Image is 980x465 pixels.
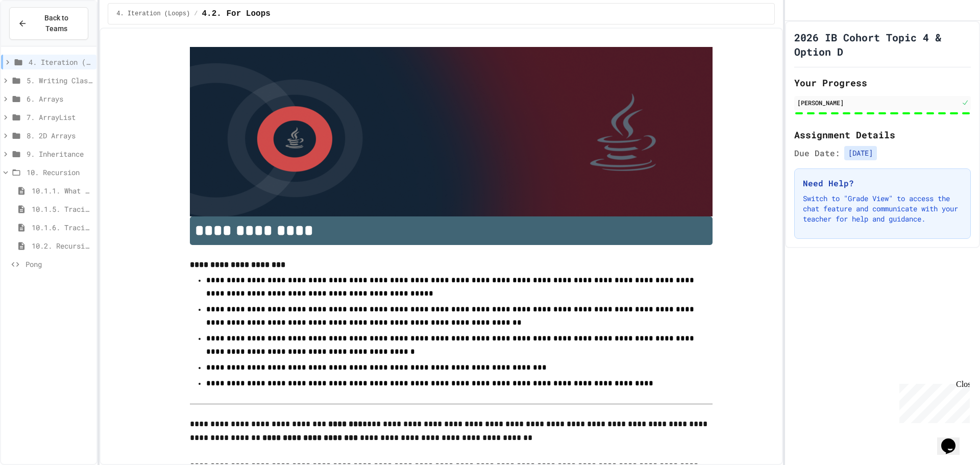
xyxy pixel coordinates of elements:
span: / [194,10,198,18]
span: Back to Teams [33,13,80,34]
div: Chat with us now!Close [4,4,70,65]
p: Switch to "Grade View" to access the chat feature and communicate with your teacher for help and ... [803,193,962,224]
span: 8. 2D Arrays [27,130,92,141]
div: [PERSON_NAME] [797,98,960,107]
span: 10.2. Recursive Searching and Sorting [32,240,92,251]
span: 5. Writing Classes [27,75,92,86]
h1: 2026 IB Cohort Topic 4 & Option D [794,30,971,59]
span: 10.1.1. What is Recursion? (Day 1) [32,185,92,196]
span: 4.2. For Loops [202,8,270,20]
span: 4. Iteration (Loops) [116,10,190,18]
iframe: chat widget [937,424,970,455]
span: 10. Recursion [27,167,92,178]
span: 10.1.5. Tracing Recursive Methods (Day 2) [32,204,92,214]
button: Back to Teams [9,7,88,40]
h2: Your Progress [794,76,971,90]
span: Pong [26,259,92,270]
h3: Need Help? [803,177,962,189]
h2: Assignment Details [794,128,971,142]
span: 7. ArrayList [27,112,92,123]
span: 6. Arrays [27,93,92,104]
iframe: chat widget [895,380,970,423]
span: 10.1.6. Tracing Challenge: Recursion [32,222,92,233]
span: Due Date: [794,147,840,159]
span: 4. Iteration (Loops) [29,57,92,67]
span: [DATE] [844,146,877,160]
span: 9. Inheritance [27,149,92,159]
